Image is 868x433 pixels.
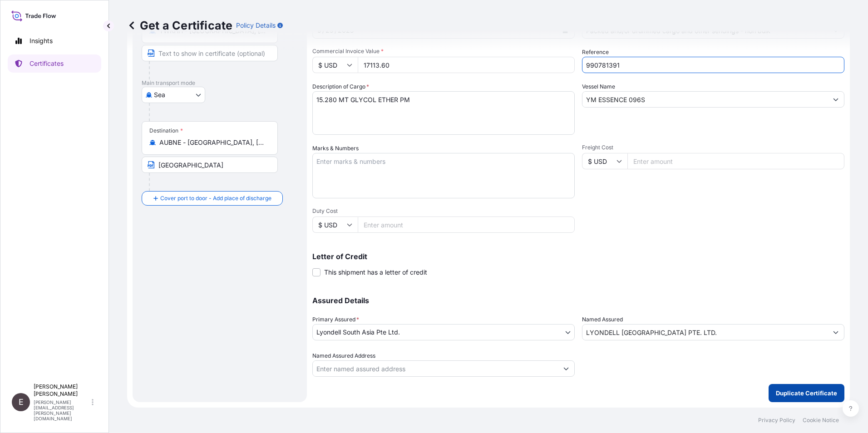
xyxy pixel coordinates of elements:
p: Assured Details [312,297,844,304]
span: Lyondell South Asia Pte Ltd. [316,328,400,337]
p: Duplicate Certificate [776,389,837,398]
button: Cover port to door - Add place of discharge [142,191,283,206]
label: Marks & Numbers [312,144,359,153]
input: Enter amount [358,216,575,233]
a: Privacy Policy [758,417,795,424]
button: Show suggestions [558,360,574,377]
p: Main transport mode [142,79,298,87]
p: Insights [30,36,53,45]
p: Letter of Credit [312,253,844,260]
input: Text to appear on certificate [142,45,278,61]
input: Enter amount [627,153,844,169]
button: Show suggestions [828,324,844,340]
input: Destination [159,138,266,147]
input: Text to appear on certificate [142,157,278,173]
span: This shipment has a letter of credit [324,268,427,277]
input: Enter booking reference [582,57,844,73]
p: Get a Certificate [127,18,232,33]
button: Duplicate Certificate [769,384,844,402]
button: Show suggestions [828,91,844,108]
span: Commercial Invoice Value [312,48,575,55]
label: Named Assured Address [312,351,375,360]
input: Enter amount [358,57,575,73]
button: Lyondell South Asia Pte Ltd. [312,324,575,340]
p: [PERSON_NAME][EMAIL_ADDRESS][PERSON_NAME][DOMAIN_NAME] [34,399,90,421]
a: Cookie Notice [803,417,839,424]
p: Certificates [30,59,64,68]
span: E [19,398,24,407]
input: Named Assured Address [313,360,558,377]
button: Select transport [142,87,205,103]
label: Named Assured [582,315,623,324]
span: Cover port to door - Add place of discharge [160,194,271,203]
p: Policy Details [236,21,276,30]
p: [PERSON_NAME] [PERSON_NAME] [34,383,90,398]
label: Reference [582,48,609,57]
input: Type to search vessel name or IMO [582,91,828,108]
div: Destination [149,127,183,134]
span: Primary Assured [312,315,359,324]
label: Description of Cargo [312,82,369,91]
span: Sea [154,90,165,99]
label: Vessel Name [582,82,615,91]
textarea: 15.280 MT GLYCOL ETHER PM [312,91,575,135]
input: Assured Name [582,324,828,340]
a: Insights [8,32,101,50]
span: Duty Cost [312,207,575,215]
span: Freight Cost [582,144,844,151]
a: Certificates [8,54,101,73]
